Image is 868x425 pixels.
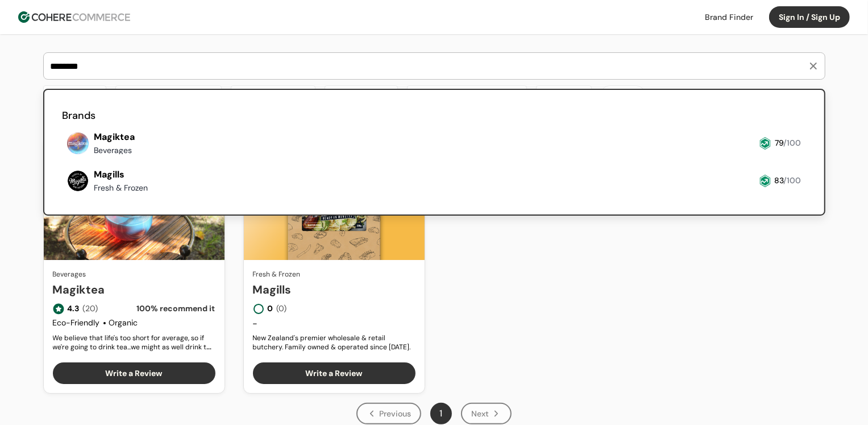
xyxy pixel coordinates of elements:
h2: Brands [63,108,806,123]
button: Clear [601,85,645,104]
div: Previous [356,403,421,424]
button: Page 1 [430,403,452,424]
span: /100 [784,138,801,148]
img: Cohere Logo [18,11,130,23]
button: Sign In / Sign Up [769,6,850,28]
a: Magills [253,281,416,298]
button: Write a Review [53,362,215,384]
span: /100 [784,175,801,185]
span: 79 [775,138,784,148]
button: Prev [356,403,421,424]
a: Magiktea [53,281,215,298]
div: Next [461,403,512,424]
span: 83 [775,175,784,185]
button: Write a Review [253,362,416,384]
